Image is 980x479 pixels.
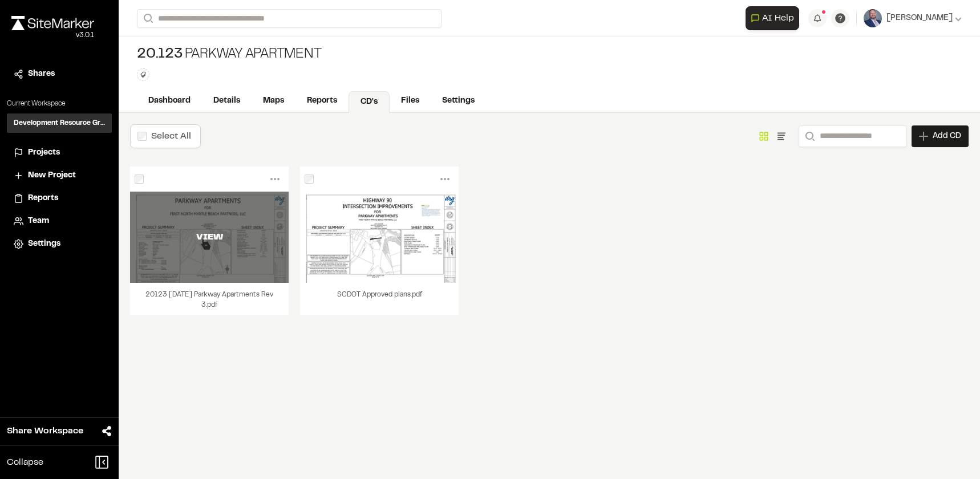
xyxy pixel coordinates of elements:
[390,90,431,112] a: Files
[7,456,43,469] span: Collapse
[295,90,349,112] a: Reports
[137,90,202,112] a: Dashboard
[28,147,60,159] span: Projects
[11,16,94,30] img: rebrand.png
[14,147,105,159] a: Projects
[28,169,76,182] span: New Project
[14,68,105,80] a: Shares
[300,283,459,315] div: SCDOT Approved plans.pdf
[762,11,794,25] span: AI Help
[14,238,105,250] a: Settings
[431,90,486,112] a: Settings
[799,125,819,147] button: Search
[886,12,953,25] span: [PERSON_NAME]
[864,9,882,27] img: User
[746,6,799,30] button: Open AI Assistant
[14,169,105,182] a: New Project
[14,215,105,228] a: Team
[130,230,289,244] div: VIEW
[349,91,390,113] a: CD's
[28,192,58,205] span: Reports
[933,131,961,142] span: Add CD
[202,90,252,112] a: Details
[14,192,105,205] a: Reports
[7,99,112,109] p: Current Workspace
[7,424,83,438] span: Share Workspace
[137,9,157,28] button: Search
[137,46,321,64] div: Parkway Apartment
[14,118,105,128] h3: Development Resource Group
[252,90,295,112] a: Maps
[11,30,94,40] div: Oh geez...please don't...
[746,6,804,30] div: Open AI Assistant
[130,283,289,315] div: 20123 [DATE] Parkway Apartments Rev 3.pdf
[28,215,49,228] span: Team
[28,238,60,250] span: Settings
[151,132,191,140] label: Select All
[28,68,55,80] span: Shares
[864,9,962,27] button: [PERSON_NAME]
[137,68,149,81] button: Edit Tags
[137,46,183,64] span: 20.123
